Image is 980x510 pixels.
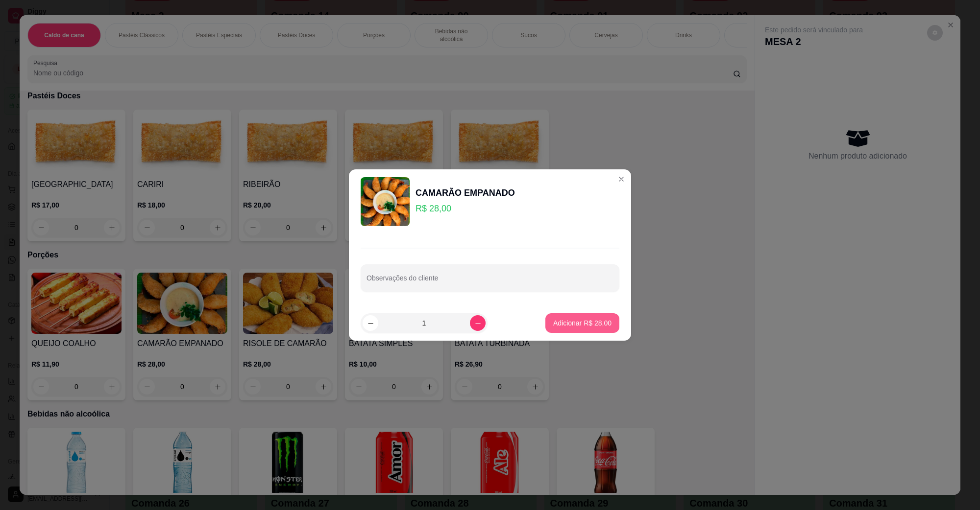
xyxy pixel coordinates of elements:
[363,315,378,331] button: decrease-product-quantity
[470,315,486,331] button: increase-product-quantity
[553,318,612,328] p: Adicionar R$ 28,00
[361,177,410,226] img: product-image
[416,186,515,200] div: CAMARÃO EMPANADO
[613,171,629,187] button: Close
[416,202,515,215] p: R$ 28,00
[545,313,619,333] button: Adicionar R$ 28,00
[367,277,613,287] input: Observações do cliente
